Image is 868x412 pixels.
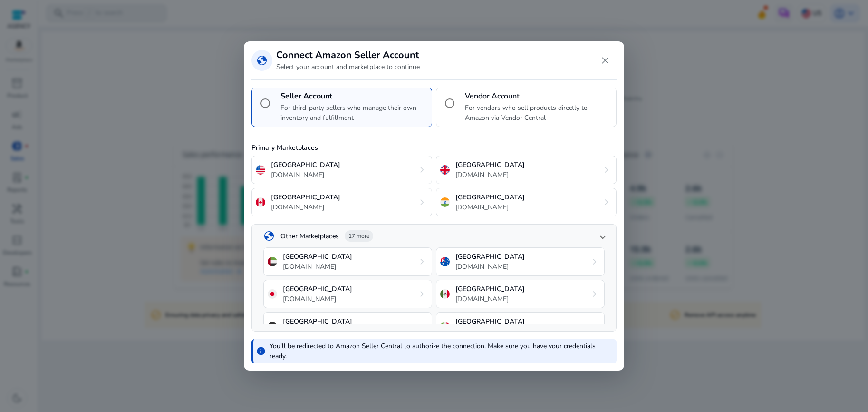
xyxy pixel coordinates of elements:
p: [GEOGRAPHIC_DATA] [455,316,525,326]
p: [DOMAIN_NAME] [283,262,352,272]
h4: Seller Account [280,92,428,101]
div: globeOther Marketplaces17 more [252,247,616,331]
h4: Vendor Account [465,92,612,101]
span: chevron_right [416,321,428,332]
span: globe [263,230,275,242]
mat-expansion-panel-header: globeOther Marketplaces17 more [252,225,616,247]
p: [DOMAIN_NAME] [455,170,525,180]
p: [DOMAIN_NAME] [455,294,525,304]
img: au.svg [440,257,450,266]
p: [DOMAIN_NAME] [271,170,340,180]
p: [GEOGRAPHIC_DATA] [271,192,340,202]
span: info [256,346,266,356]
p: [DOMAIN_NAME] [271,202,340,212]
p: [GEOGRAPHIC_DATA] [455,252,525,262]
p: [GEOGRAPHIC_DATA] [455,160,525,170]
p: [DOMAIN_NAME] [455,202,525,212]
p: Select your account and marketplace to continue [276,62,420,72]
span: 17 more [348,232,369,240]
p: [GEOGRAPHIC_DATA] [455,192,525,202]
p: You'll be redirected to Amazon Seller Central to authorize the connection. Make sure you have you... [270,341,611,361]
img: it.svg [440,322,450,331]
h3: Connect Amazon Seller Account [276,49,420,61]
p: Primary Marketplaces [251,143,617,153]
img: de.svg [268,322,277,331]
span: chevron_right [601,164,612,176]
span: chevron_right [589,256,600,267]
p: For vendors who sell products directly to Amazon via Vendor Central [465,103,612,123]
img: ae.svg [268,257,277,266]
span: chevron_right [416,288,428,300]
span: chevron_right [589,321,600,332]
p: [GEOGRAPHIC_DATA] [455,284,525,294]
p: [DOMAIN_NAME] [455,262,525,272]
span: globe [256,55,268,66]
p: [GEOGRAPHIC_DATA] [283,316,352,326]
span: chevron_right [416,164,428,176]
span: chevron_right [589,288,600,300]
img: us.svg [256,165,265,175]
button: Close dialog [594,49,617,72]
span: chevron_right [416,256,428,267]
img: in.svg [440,197,450,207]
img: ca.svg [256,197,265,207]
p: Other Marketplaces [280,231,339,241]
span: chevron_right [416,196,428,208]
p: [GEOGRAPHIC_DATA] [271,160,340,170]
p: [GEOGRAPHIC_DATA] [283,252,352,262]
img: jp.svg [268,289,277,299]
p: For third-party sellers who manage their own inventory and fulfillment [280,103,428,123]
span: chevron_right [601,196,612,208]
img: uk.svg [440,165,450,175]
img: mx.svg [440,289,450,299]
p: [GEOGRAPHIC_DATA] [283,284,352,294]
p: [DOMAIN_NAME] [283,294,352,304]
